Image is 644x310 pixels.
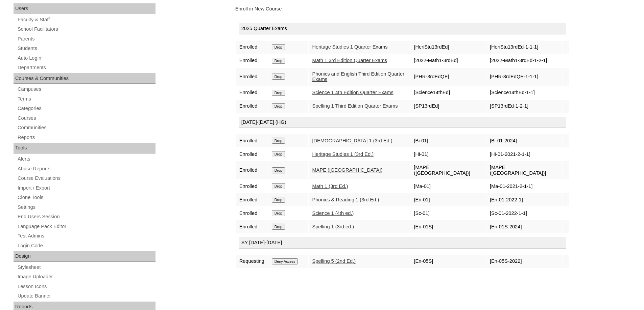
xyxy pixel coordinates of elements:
[486,148,562,161] td: [Hi-01-2021-2-1-1]
[17,292,156,300] a: Update Banner
[486,54,562,67] td: [2022-Math1-3rdEd-1-2-1]
[236,86,268,99] td: Enrolled
[410,180,486,193] td: [Ma-01]
[312,138,392,143] a: [DEMOGRAPHIC_DATA] 1 (3rd Ed.)
[312,224,354,229] a: Spelling 1 (3rd ed.)
[410,54,486,67] td: [2022-Math1-3rdEd]
[17,174,156,182] a: Course Evaluations
[17,155,156,163] a: Alerts
[236,207,268,220] td: Enrolled
[239,23,566,34] div: 2025 Quarter Exams
[312,71,404,82] a: Phonics and English Third Edition Quarter Exams
[486,255,562,268] td: [En-05S-2022]
[312,258,356,264] a: Spelling 5 (2nd Ed.)
[272,151,285,157] input: Drop
[17,44,156,53] a: Students
[312,103,398,109] a: Spelling 1 Third Edition Quarter Exams
[17,184,156,192] a: Import / Export
[272,103,285,109] input: Drop
[272,44,285,50] input: Drop
[272,258,298,264] input: Deny Access
[236,41,268,54] td: Enrolled
[486,220,562,233] td: [En-01S-2024]
[236,148,268,161] td: Enrolled
[312,44,387,50] a: Heritage Studies 1 Quarter Exams
[14,251,156,262] div: Design
[486,207,562,220] td: [Sc-01-2022-1-1]
[272,183,285,189] input: Drop
[410,134,486,147] td: [Bi-01]
[17,165,156,173] a: Abuse Reports
[410,255,486,268] td: [En-05S]
[17,114,156,122] a: Courses
[410,41,486,54] td: [HeriStu13rdEd]
[312,167,382,173] a: MAPE ([GEOGRAPHIC_DATA])
[236,220,268,233] td: Enrolled
[272,74,285,80] input: Drop
[236,193,268,206] td: Enrolled
[17,263,156,272] a: Stylesheet
[17,222,156,231] a: Language Pack Editor
[272,197,285,203] input: Drop
[17,232,156,240] a: Test Admins
[486,100,562,113] td: [SP13rdEd-1-2-1]
[17,123,156,132] a: Communities
[17,193,156,202] a: Clone Tools
[236,134,268,147] td: Enrolled
[17,95,156,103] a: Terms
[235,6,282,11] a: Enroll in New Course
[17,104,156,113] a: Categories
[236,161,268,179] td: Enrolled
[17,203,156,212] a: Settings
[410,207,486,220] td: [Sc-01]
[14,143,156,153] div: Tools
[410,100,486,113] td: [SP13rdEd]
[312,210,354,216] a: Science 1 (4th ed.)
[17,54,156,62] a: Auto Login
[272,210,285,216] input: Drop
[17,63,156,72] a: Departments
[312,197,379,202] a: Phonics & Reading 1 (3rd Ed.)
[17,25,156,33] a: School Facilitators
[410,86,486,99] td: [Science14thEd]
[410,161,486,179] td: [MAPE ([GEOGRAPHIC_DATA])]
[272,167,285,173] input: Drop
[236,255,268,268] td: Requesting
[17,16,156,24] a: Faculty & Staff
[17,35,156,43] a: Parents
[312,151,374,157] a: Heritage Studies 1 (3rd Ed.)
[410,220,486,233] td: [En-01S]
[486,180,562,193] td: [Ma-01-2021-2-1-1]
[410,68,486,86] td: [PHR-3rdEdQE]
[17,213,156,221] a: End Users Session
[239,117,566,128] div: [DATE]-[DATE] (HG)
[236,68,268,86] td: Enrolled
[236,100,268,113] td: Enrolled
[486,161,562,179] td: [MAPE ([GEOGRAPHIC_DATA])]
[239,237,566,249] div: SY [DATE]-[DATE]
[236,54,268,67] td: Enrolled
[410,193,486,206] td: [En-01]
[14,3,156,14] div: Users
[17,282,156,291] a: Lesson Icons
[272,58,285,64] input: Drop
[486,134,562,147] td: [Bi-01-2024]
[486,68,562,86] td: [PHR-3rdEdQE-1-1-1]
[17,242,156,250] a: Login Code
[486,86,562,99] td: [Science14thEd-1-1]
[312,58,387,63] a: Math 1 3rd Edition Quarter Exams
[312,184,348,189] a: Math 1 (3rd Ed.)
[236,180,268,193] td: Enrolled
[486,41,562,54] td: [HeriStu13rdEd-1-1-1]
[272,224,285,230] input: Drop
[17,273,156,281] a: Image Uploader
[17,133,156,142] a: Reports
[17,85,156,93] a: Campuses
[14,73,156,84] div: Courses & Communities
[486,193,562,206] td: [En-01-2022-1]
[410,148,486,161] td: [Hi-01]
[312,90,393,95] a: Science 1 4th Edition Quarter Exams
[272,138,285,144] input: Drop
[272,90,285,96] input: Drop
